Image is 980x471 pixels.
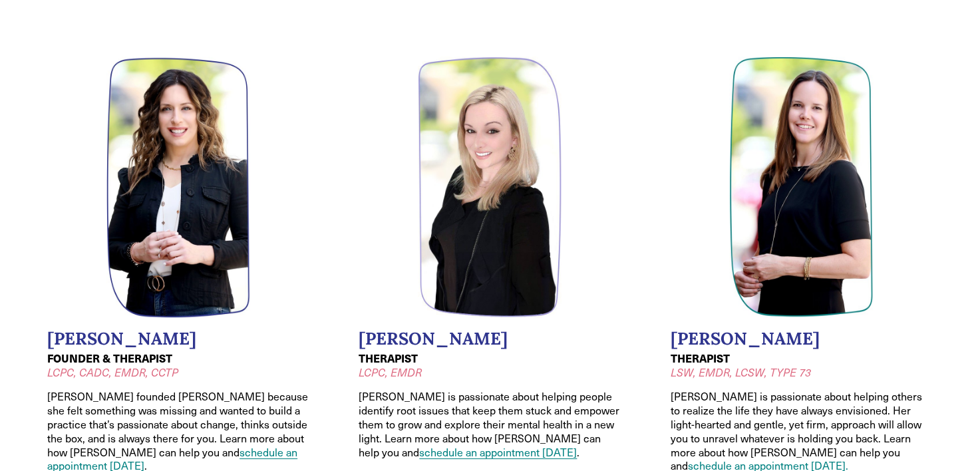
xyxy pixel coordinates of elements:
img: Headshot of Jodi Kautz, LSW, EMDR, TYPE 73, LCSW. Jodi is a therapist at Ivy Lane Counseling. [729,57,874,318]
em: LCPC, EMDR [359,365,422,379]
em: LCPC, CADC, EMDR, CCTP [47,365,178,379]
a: schedule an appointment [DATE] [419,445,577,459]
img: Headshot of Wendy Pawelski, LCPC, CADC, EMDR, CCTP. Wendy is a founder oft Ivy Lane Counseling [106,57,251,318]
strong: FOUNDER & THERAPIST [47,351,172,366]
h2: [PERSON_NAME] [47,329,309,349]
h2: [PERSON_NAME] [670,329,932,349]
strong: THERAPIST [670,351,729,366]
img: Headshot of Jessica Wilkiel, LCPC, EMDR. Meghan is a therapist at Ivy Lane Counseling. [418,57,562,318]
strong: THERAPIST [359,351,418,366]
h2: [PERSON_NAME] [359,329,621,349]
em: LSW, EMDR, LCSW, TYPE 73 [670,365,810,379]
p: [PERSON_NAME] is passionate about helping people identify root issues that keep them stuck and em... [359,390,621,459]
